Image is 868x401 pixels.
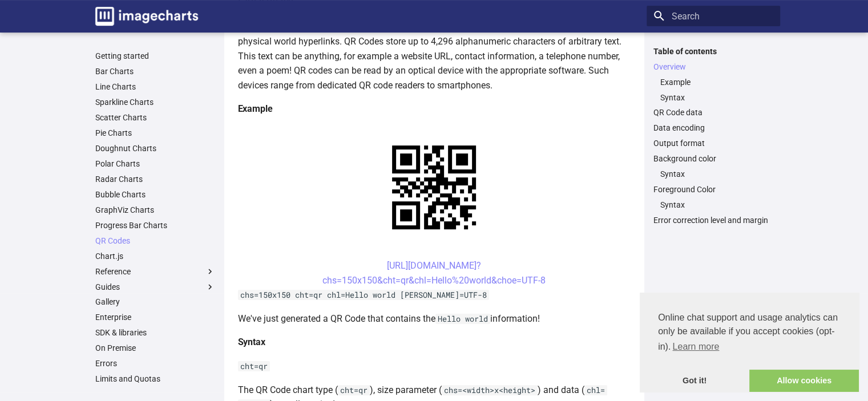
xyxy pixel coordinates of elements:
[238,19,631,92] p: QR codes are a popular type of two-dimensional barcode. They are also known as hardlinks or physi...
[660,200,773,210] a: Syntax
[442,385,538,395] code: chs=<width>x<height>
[653,153,773,164] a: Background color
[95,159,215,169] a: Polar Charts
[95,112,215,123] a: Scatter Charts
[653,169,773,179] nav: Background color
[95,51,215,61] a: Getting started
[95,343,215,353] a: On Premise
[95,297,215,307] a: Gallery
[653,107,773,118] a: QR Code data
[95,312,215,322] a: Enterprise
[95,189,215,200] a: Bubble Charts
[95,251,215,261] a: Chart.js
[95,174,215,184] a: Radar Charts
[653,184,773,195] a: Foreground Color
[653,77,773,103] nav: Overview
[238,335,631,350] h4: Syntax
[95,143,215,153] a: Doughnut Charts
[653,138,773,148] a: Output format
[238,290,489,300] code: chs=150x150 cht=qr chl=Hello world [PERSON_NAME]=UTF-8
[671,338,721,355] a: learn more about cookies
[647,6,780,26] input: Search
[322,260,546,286] a: [URL][DOMAIN_NAME]?chs=150x150&cht=qr&chl=Hello%20world&choe=UTF-8
[338,385,370,395] code: cht=qr
[660,169,773,179] a: Syntax
[95,236,215,246] a: QR Codes
[647,46,780,56] label: Table of contents
[95,205,215,215] a: GraphViz Charts
[95,128,215,138] a: Pie Charts
[653,200,773,210] nav: Foreground Color
[372,125,496,249] img: chart
[653,215,773,225] a: Error correction level and margin
[653,123,773,133] a: Data encoding
[95,82,215,92] a: Line Charts
[95,282,215,292] label: Guides
[640,370,749,392] a: dismiss cookie message
[238,361,270,371] code: cht=qr
[95,358,215,368] a: Errors
[640,293,859,392] div: cookieconsent
[653,62,773,72] a: Overview
[658,311,841,355] span: Online chat support and usage analytics can only be available if you accept cookies (opt-in).
[660,77,773,87] a: Example
[95,266,215,277] label: Reference
[95,66,215,76] a: Bar Charts
[238,102,631,116] h4: Example
[95,327,215,338] a: SDK & libraries
[435,314,490,324] code: Hello world
[749,370,859,392] a: allow cookies
[95,7,198,26] img: logo
[91,2,203,30] a: Image-Charts documentation
[95,374,215,384] a: Limits and Quotas
[95,220,215,230] a: Progress Bar Charts
[238,311,631,326] p: We've just generated a QR Code that contains the information!
[647,46,780,226] nav: Table of contents
[95,97,215,107] a: Sparkline Charts
[660,92,773,103] a: Syntax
